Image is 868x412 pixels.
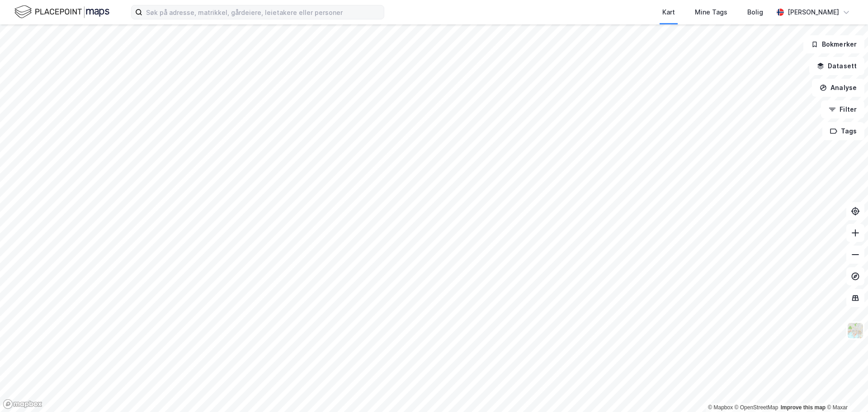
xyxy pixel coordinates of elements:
button: Bokmerker [803,35,864,53]
button: Filter [821,100,864,118]
a: Mapbox homepage [3,399,42,409]
button: Analyse [812,79,864,97]
button: Datasett [809,57,864,75]
a: Improve this map [781,404,826,411]
button: Tags [822,122,864,140]
div: Kontrollprogram for chat [823,369,868,412]
a: OpenStreetMap [735,404,778,411]
img: logo.f888ab2527a4732fd821a326f86c7f29.svg [14,4,109,20]
img: Z [847,322,864,339]
div: Kart [662,7,675,18]
a: Mapbox [708,404,733,411]
div: [PERSON_NAME] [788,7,839,18]
div: Bolig [747,7,763,18]
input: Søk på adresse, matrikkel, gårdeiere, leietakere eller personer [142,5,384,19]
div: Mine Tags [695,7,727,18]
iframe: Chat Widget [823,369,868,412]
